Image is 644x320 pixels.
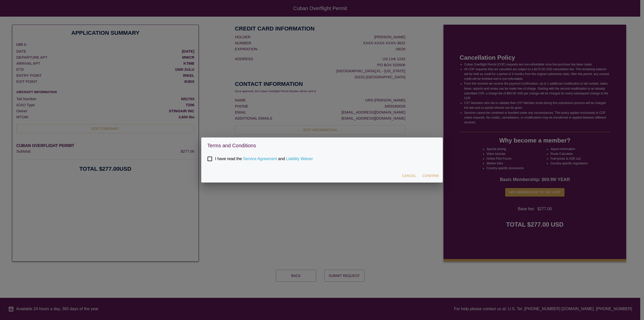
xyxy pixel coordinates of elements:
[243,157,277,161] a: Service Agreement
[286,157,313,161] a: Liability Waiver
[420,171,441,181] button: Confirm
[201,137,443,154] h2: Terms and Conditions
[400,171,418,181] button: Cancel
[215,156,313,162] p: I have read the and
